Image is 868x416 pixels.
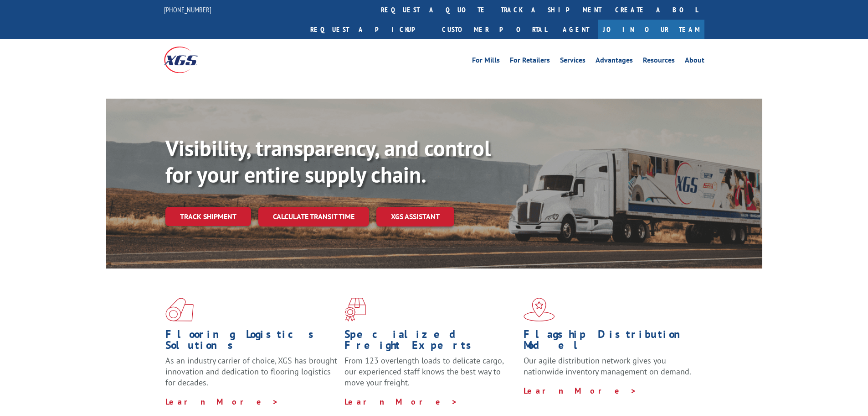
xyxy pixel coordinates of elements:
[524,355,691,377] span: Our agile distribution network gives you nationwide inventory management on demand.
[165,396,279,407] a: Learn More >
[344,355,517,396] p: From 123 overlength loads to delicate cargo, our experienced staff knows the best way to move you...
[165,355,337,388] span: As an industry carrier of choice, XGS has brought innovation and dedication to flooring logistics...
[165,134,491,189] b: Visibility, transparency, and control for your entire supply chain.
[472,57,500,67] a: For Mills
[643,57,675,67] a: Resources
[164,5,211,14] a: [PHONE_NUMBER]
[165,207,251,226] a: Track shipment
[165,298,194,321] img: xgs-icon-total-supply-chain-intelligence-red
[524,329,696,355] h1: Flagship Distribution Model
[258,207,369,226] a: Calculate transit time
[598,20,704,39] a: Join Our Team
[344,298,366,321] img: xgs-icon-focused-on-flooring-red
[435,20,554,39] a: Customer Portal
[524,385,637,396] a: Learn More >
[165,329,338,355] h1: Flooring Logistics Solutions
[524,298,555,321] img: xgs-icon-flagship-distribution-model-red
[554,20,598,39] a: Agent
[303,20,435,39] a: Request a pickup
[344,329,517,355] h1: Specialized Freight Experts
[560,57,586,67] a: Services
[376,207,454,226] a: XGS ASSISTANT
[344,396,458,407] a: Learn More >
[596,57,633,67] a: Advantages
[510,57,550,67] a: For Retailers
[685,57,704,67] a: About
